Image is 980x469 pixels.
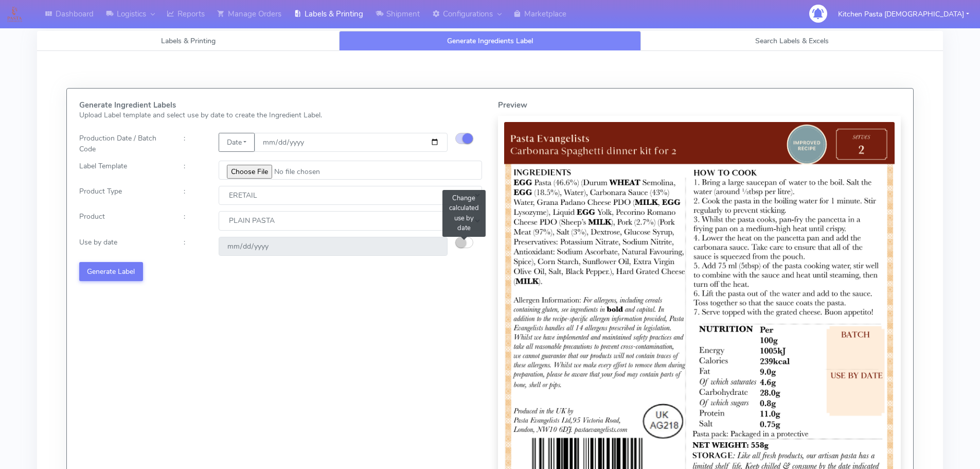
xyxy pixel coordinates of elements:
[830,4,977,25] button: Kitchen Pasta [DEMOGRAPHIC_DATA]
[72,237,176,256] div: Use by date
[72,161,176,180] div: Label Template
[72,186,176,205] div: Product Type
[161,36,216,46] span: Labels & Printing
[447,36,533,46] span: Generate Ingredients Label
[176,211,211,230] div: :
[755,36,829,46] span: Search Labels & Excels
[219,133,254,152] button: Date
[176,161,211,180] div: :
[37,31,943,51] ul: Tabs
[72,133,176,154] div: Production Date / Batch Code
[176,237,211,256] div: :
[79,101,483,110] h5: Generate Ingredient Labels
[176,186,211,205] div: :
[72,211,176,230] div: Product
[79,110,483,120] p: Upload Label template and select use by date to create the Ingredient Label.
[79,262,143,281] button: Generate Label
[498,101,901,110] h5: Preview
[176,133,211,154] div: :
